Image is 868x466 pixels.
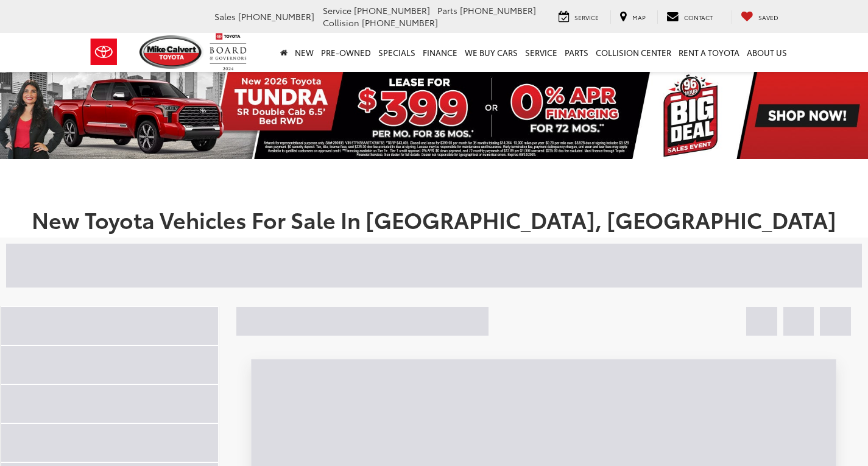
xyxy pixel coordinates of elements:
[437,4,457,16] span: Parts
[461,33,521,72] a: WE BUY CARS
[323,16,359,29] span: Collision
[277,33,291,72] a: Home
[574,13,599,22] span: Service
[323,4,351,16] span: Service
[743,33,791,72] a: About Us
[521,33,561,72] a: Service
[732,10,788,24] a: My Saved Vehicles
[81,32,127,72] img: Toyota
[139,35,204,69] img: Mike Calvert Toyota
[238,10,314,23] span: [PHONE_NUMBER]
[657,10,722,24] a: Contact
[291,33,317,72] a: New
[214,10,236,23] span: Sales
[362,16,438,29] span: [PHONE_NUMBER]
[684,13,713,22] span: Contact
[354,4,430,16] span: [PHONE_NUMBER]
[375,33,419,72] a: Specials
[317,33,375,72] a: Pre-Owned
[632,13,646,22] span: Map
[561,33,592,72] a: Parts
[675,33,743,72] a: Rent a Toyota
[549,10,608,24] a: Service
[460,4,536,16] span: [PHONE_NUMBER]
[419,33,461,72] a: Finance
[610,10,655,24] a: Map
[592,33,675,72] a: Collision Center
[758,13,778,22] span: Saved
